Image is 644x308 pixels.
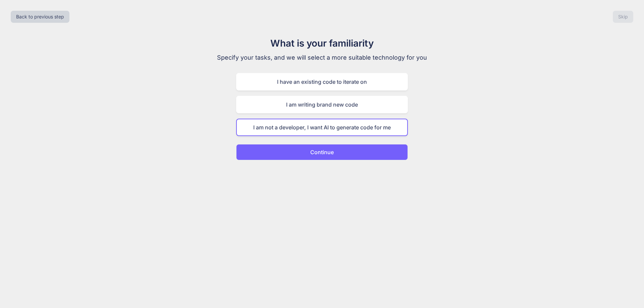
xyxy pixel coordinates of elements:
[236,96,408,113] div: I am writing brand new code
[209,36,435,50] h1: What is your familiarity
[209,53,435,62] p: Specify your tasks, and we will select a more suitable technology for you
[613,11,633,23] button: Skip
[236,119,408,136] div: I am not a developer, I want AI to generate code for me
[236,73,408,90] div: I have an existing code to iterate on
[236,144,408,160] button: Continue
[11,11,69,23] button: Back to previous step
[310,148,334,156] p: Continue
